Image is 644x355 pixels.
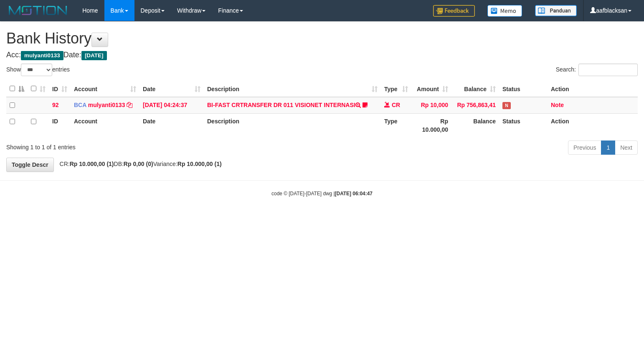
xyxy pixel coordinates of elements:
[74,102,86,108] span: BCA
[392,102,400,108] span: CR
[49,81,71,97] th: ID: activate to sort column ascending
[381,113,411,137] th: Type
[6,81,28,97] th: : activate to sort column descending
[204,97,381,114] td: BI-FAST CRTRANSFER DR 011 VISIONET INTERNASI
[551,102,564,108] a: Note
[548,113,638,137] th: Action
[204,113,381,137] th: Description
[127,102,132,108] a: Copy mulyanti0133 to clipboard
[204,81,381,97] th: Description: activate to sort column ascending
[411,81,451,97] th: Amount: activate to sort column ascending
[433,5,475,17] img: Feedback.jpg
[88,102,125,108] a: mulyanti0133
[6,140,262,151] div: Showing 1 to 1 of 1 entries
[578,64,638,76] input: Search:
[335,191,373,197] strong: [DATE] 06:04:47
[556,64,638,76] label: Search:
[451,113,499,137] th: Balance
[6,30,638,47] h1: Bank History
[615,140,638,155] a: Next
[601,140,615,155] a: 1
[71,113,139,137] th: Account
[535,5,577,16] img: panduan.png
[411,97,451,114] td: Rp 10,000
[52,102,59,108] span: 92
[502,102,511,109] span: Has Note
[6,4,70,17] img: MOTION_logo.png
[71,81,139,97] th: Account: activate to sort column ascending
[6,158,54,172] a: Toggle Descr
[56,161,222,167] span: CR: DB: Variance:
[21,64,52,76] select: Showentries
[451,81,499,97] th: Balance: activate to sort column ascending
[139,113,204,137] th: Date
[381,81,411,97] th: Type: activate to sort column ascending
[487,5,522,17] img: Button%20Memo.svg
[6,64,70,76] label: Show entries
[6,51,638,59] h4: Acc: Date:
[70,161,114,167] strong: Rp 10.000,00 (1)
[451,97,499,114] td: Rp 756,863,41
[271,191,373,197] small: code © [DATE]-[DATE] dwg |
[139,81,204,97] th: Date: activate to sort column ascending
[568,140,601,155] a: Previous
[177,161,222,167] strong: Rp 10.000,00 (1)
[21,51,63,60] span: mulyanti0133
[139,97,204,114] td: [DATE] 04:24:37
[548,81,638,97] th: Action
[49,113,71,137] th: ID
[499,81,548,97] th: Status
[499,113,548,137] th: Status
[28,81,49,97] th: : activate to sort column ascending
[411,113,451,137] th: Rp 10.000,00
[81,51,107,60] span: [DATE]
[124,161,153,167] strong: Rp 0,00 (0)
